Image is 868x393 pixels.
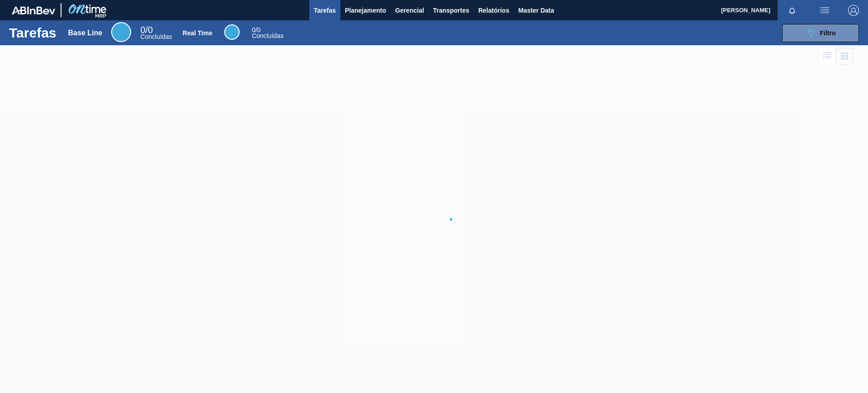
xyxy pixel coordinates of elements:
span: Concluídas [252,32,283,39]
div: Base Line [140,26,172,40]
span: Gerencial [395,5,424,16]
div: Base Line [68,29,103,37]
button: Filtro [782,24,859,42]
span: / 0 [252,26,260,33]
span: / 0 [140,25,153,35]
img: TNhmsLtSVTkK8tSr43FrP2fwEKptu5GPRR3wAAAABJRU5ErkJggg== [12,6,55,14]
img: userActions [819,5,830,16]
span: Master Data [518,5,554,16]
img: Logout [848,5,859,16]
div: Real Time [252,27,283,39]
span: Concluídas [140,33,172,40]
span: 0 [252,26,255,33]
div: Real Time [224,24,240,40]
div: Real Time [183,29,212,37]
span: 0 [140,25,145,35]
h1: Tarefas [9,28,57,38]
span: Planejamento [345,5,386,16]
span: Tarefas [314,5,336,16]
span: Relatórios [478,5,509,16]
span: Transportes [433,5,469,16]
div: Base Line [111,22,131,42]
span: Filtro [820,29,836,37]
button: Notificações [778,4,807,17]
